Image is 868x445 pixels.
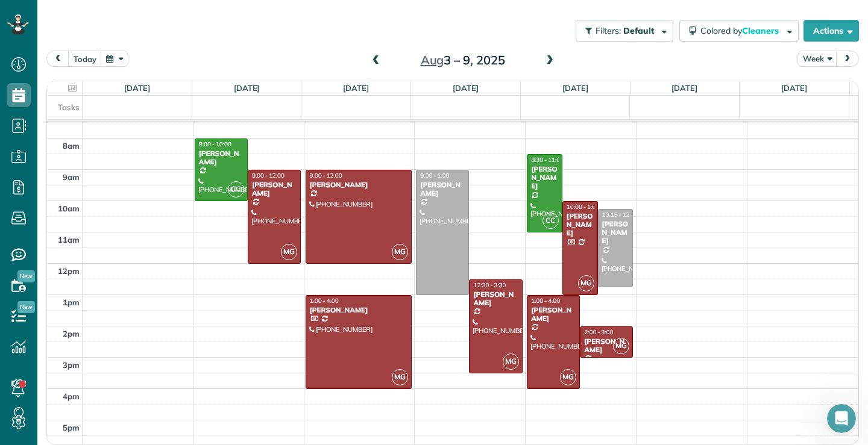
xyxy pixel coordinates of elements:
[100,364,142,373] span: Messages
[175,19,199,43] img: Profile image for Edgar
[25,221,202,234] div: Ask a question
[804,20,859,42] button: Actions
[58,235,80,244] span: 11am
[827,404,856,433] iframe: Intercom live chat
[13,160,228,204] div: Profile image for JorgeRate your conversation[PERSON_NAME]•[DATE]
[473,281,506,289] span: 12:30 - 3:30
[68,51,102,67] button: today
[54,170,152,180] span: Rate your conversation
[12,142,229,205] div: Recent messageProfile image for JorgeRate your conversation[PERSON_NAME]•[DATE]
[63,141,80,151] span: 8am
[578,275,594,291] span: MG
[17,268,224,292] button: Search for help
[531,156,564,164] span: 8:30 - 11:00
[58,102,80,112] span: Tasks
[46,51,69,67] button: prev
[207,19,229,41] div: Close
[576,20,673,42] button: Filters: Default
[27,364,54,373] span: Home
[126,182,160,194] div: • [DATE]
[503,353,519,370] span: MG
[63,423,80,432] span: 5pm
[199,140,231,148] span: 8:00 - 10:00
[63,391,80,401] span: 4pm
[17,270,35,282] span: New
[17,301,35,313] span: New
[700,25,783,36] span: Colored by
[453,83,479,93] a: [DATE]
[309,306,408,314] div: [PERSON_NAME]
[25,302,202,314] div: How to Price Your Booking Form
[63,172,80,182] span: 9am
[310,297,339,305] span: 1:00 - 4:00
[392,244,408,260] span: MG
[530,306,576,323] div: [PERSON_NAME]
[530,165,559,191] div: [PERSON_NAME]
[24,106,217,126] p: How can we help?
[566,212,594,238] div: [PERSON_NAME]
[602,211,638,219] span: 10:15 - 12:45
[420,172,449,179] span: 9:00 - 1:00
[24,23,43,42] img: logo
[17,297,224,319] div: How to Price Your Booking Form
[742,25,781,36] span: Cleaners
[567,203,599,211] span: 10:00 - 1:00
[473,290,518,308] div: [PERSON_NAME]
[63,329,80,338] span: 2pm
[596,25,621,36] span: Filters:
[234,83,260,93] a: [DATE]
[54,182,124,194] div: [PERSON_NAME]
[161,334,241,382] button: Help
[80,334,160,382] button: Messages
[602,220,630,246] div: [PERSON_NAME]
[152,19,176,43] img: Profile image for Amar
[129,19,153,43] img: Profile image for Ivan
[613,338,629,354] span: MG
[542,213,559,229] span: CC
[310,172,342,179] span: 9:00 - 12:00
[623,25,655,36] span: Default
[583,337,629,355] div: [PERSON_NAME]
[836,51,859,67] button: next
[570,20,673,42] a: Filters: Default
[392,369,408,385] span: MG
[228,181,244,198] span: CC
[584,328,613,336] span: 2:00 - 3:00
[63,360,80,370] span: 3pm
[420,181,465,198] div: [PERSON_NAME]
[679,20,799,42] button: Colored byCleaners
[12,211,229,257] div: Ask a questionAI Agent and team can help
[797,51,837,67] button: Week
[388,54,538,67] h2: 3 – 9, 2025
[421,52,444,67] span: Aug
[25,324,202,337] div: Get Started with ZenMaid - The Basics
[251,181,297,198] div: [PERSON_NAME]
[17,319,224,341] div: Get Started with ZenMaid - The Basics
[58,266,80,276] span: 12pm
[63,297,80,307] span: 1pm
[531,297,560,305] span: 1:00 - 4:00
[562,83,588,93] a: [DATE]
[25,274,98,287] span: Search for help
[671,83,697,93] a: [DATE]
[24,86,217,106] p: Hi [PERSON_NAME]
[58,204,80,213] span: 10am
[781,83,807,93] a: [DATE]
[25,152,216,164] div: Recent message
[281,244,297,260] span: MG
[25,170,49,194] img: Profile image for Jorge
[252,172,285,179] span: 9:00 - 12:00
[309,181,408,189] div: [PERSON_NAME]
[343,83,369,93] a: [DATE]
[191,364,210,373] span: Help
[198,149,244,167] div: [PERSON_NAME]
[560,369,576,385] span: MG
[25,234,202,246] div: AI Agent and team can help
[124,83,150,93] a: [DATE]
